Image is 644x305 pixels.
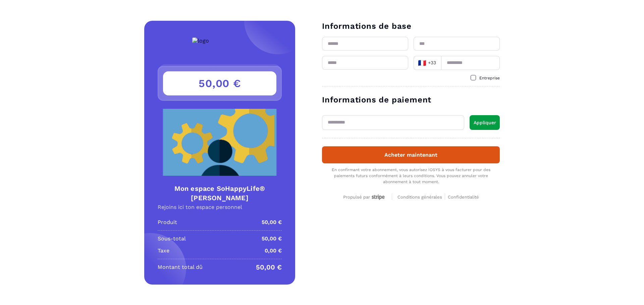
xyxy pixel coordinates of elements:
a: Confidentialité [448,194,479,200]
span: +33 [418,58,437,68]
h4: Mon espace SoHappyLife® [PERSON_NAME] [158,184,282,203]
p: 50,00 € [262,235,282,243]
p: 0,00 € [265,247,282,255]
p: 50,00 € [262,218,282,226]
a: Propulsé par [343,194,386,200]
button: Acheter maintenant [322,146,500,163]
img: logo [192,37,209,44]
img: Product Image [158,109,282,176]
p: Produit [158,218,177,226]
h3: Informations de paiement [322,94,500,105]
input: Search for option [438,58,439,68]
span: Confidentialité [448,195,479,200]
p: 50,00 € [256,263,282,271]
span: Entreprise [479,76,500,80]
div: Search for option [414,56,441,70]
h3: 50,00 € [163,71,276,95]
button: Appliquer [470,115,500,130]
span: 🇫🇷 [418,58,426,68]
a: Conditions générales [397,194,445,200]
div: Propulsé par [343,195,386,200]
div: Rejoins ici ton espace personnel [158,204,282,210]
div: En confirmant votre abonnement, vous autorisez IOSYS à vous facturer pour des paiements futurs co... [322,167,500,185]
span: Conditions générales [397,195,442,200]
h3: Informations de base [322,21,500,31]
